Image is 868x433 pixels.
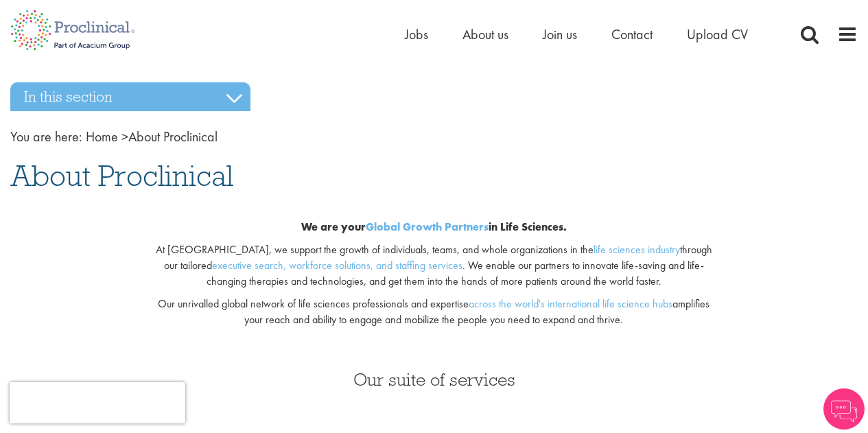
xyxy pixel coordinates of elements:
[155,242,713,290] p: At [GEOGRAPHIC_DATA], we support the growth of individuals, teams, and whole organizations in the...
[543,25,577,43] a: Join us
[405,25,428,43] a: Jobs
[10,157,233,194] span: About Proclinical
[86,128,118,145] a: breadcrumb link to Home
[823,388,865,430] img: Chatbot
[10,82,250,111] h3: In this section
[10,371,858,388] h3: Our suite of services
[366,220,489,234] a: Global Growth Partners
[10,128,82,145] span: You are here:
[469,296,672,311] a: across the world's international life science hubs
[155,296,713,328] p: Our unrivalled global network of life sciences professionals and expertise amplifies your reach a...
[687,25,748,43] a: Upload CV
[10,382,185,423] iframe: reCAPTCHA
[611,25,653,43] a: Contact
[86,128,218,145] span: About Proclinical
[212,258,462,272] a: executive search, workforce solutions, and staffing services
[462,25,508,43] a: About us
[301,220,567,234] b: We are your in Life Sciences.
[594,242,680,257] a: life sciences industry
[121,128,128,145] span: >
